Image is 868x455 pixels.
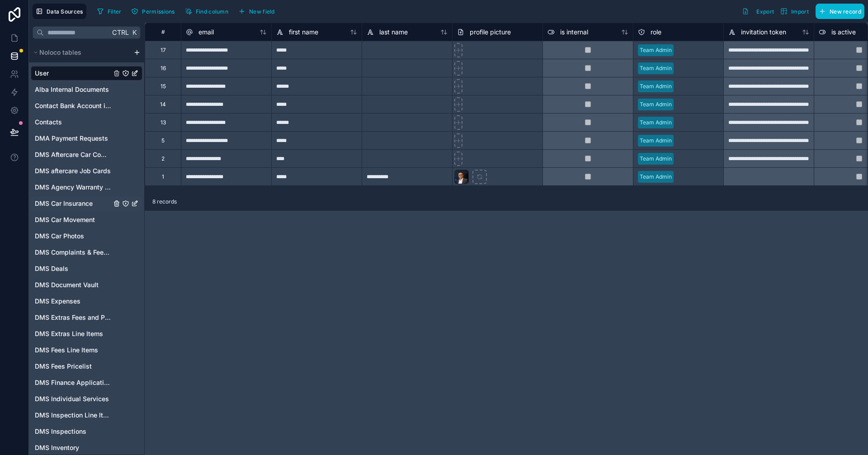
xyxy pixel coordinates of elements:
[142,8,175,15] span: Permissions
[131,29,137,36] span: K
[816,4,864,19] button: New record
[830,8,861,15] span: New record
[812,4,864,19] a: New record
[160,101,166,108] div: 14
[756,8,774,15] span: Export
[128,5,181,18] a: Permissions
[249,8,275,15] span: New field
[160,47,166,54] div: 17
[161,155,165,162] div: 2
[379,28,408,37] span: last name
[182,5,231,18] button: Find column
[640,64,672,72] div: Team Admin
[161,137,165,144] div: 5
[640,137,672,145] div: Team Admin
[196,8,228,15] span: Find column
[640,118,672,127] div: Team Admin
[94,5,125,18] button: Filter
[235,5,278,18] button: New field
[739,4,777,19] button: Export
[160,65,166,72] div: 16
[651,28,661,37] span: role
[640,100,672,109] div: Team Admin
[162,173,164,180] div: 1
[160,83,166,90] div: 15
[47,8,83,15] span: Data Sources
[831,28,856,37] span: is active
[640,82,672,90] div: Team Admin
[640,155,672,163] div: Team Admin
[640,173,672,181] div: Team Admin
[289,28,318,37] span: first name
[791,8,809,15] span: Import
[640,46,672,54] div: Team Admin
[741,28,786,37] span: invitation token
[160,119,166,126] div: 13
[33,4,86,19] button: Data Sources
[777,4,812,19] button: Import
[128,5,178,18] button: Permissions
[152,198,177,205] span: 8 records
[108,8,122,15] span: Filter
[198,28,214,37] span: email
[560,28,588,37] span: is internal
[152,28,174,35] div: #
[470,28,511,37] span: profile picture
[111,27,130,38] span: Ctrl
